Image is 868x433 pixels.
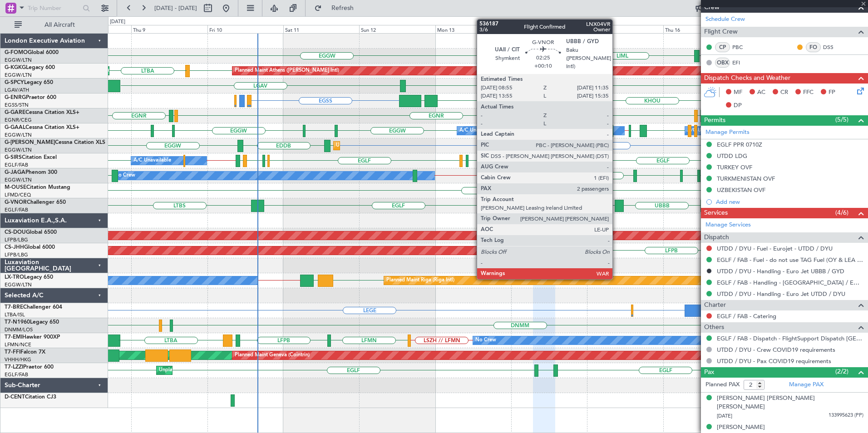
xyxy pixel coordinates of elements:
a: EGLF/FAB [5,207,28,213]
a: EGGW/LTN [5,147,32,153]
a: Manage Permits [705,128,750,137]
a: PBC [732,43,753,51]
div: [DATE] [110,18,125,26]
a: EGLF / FAB - Fuel - do not use TAG Fuel (OY & LEA only) EGLF / FAB [717,256,863,264]
div: Planned Maint Athens ([PERSON_NAME] Intl) [235,64,339,78]
span: Permits [704,115,725,126]
span: Dispatch [704,232,729,243]
div: OBX [715,58,730,68]
span: LX-TRO [5,275,24,280]
span: G-GARE [5,110,25,115]
a: G-[PERSON_NAME]Cessna Citation XLS [5,140,105,145]
label: Planned PAX [705,380,740,389]
span: All Aircraft [24,22,96,28]
span: M-OUSE [5,185,26,190]
a: UTDD / DYU - Handling - Euro Jet UBBB / GYD [717,267,844,275]
span: CS-JHH [5,245,24,250]
div: Thu 16 [663,25,739,33]
a: EGLF / FAB - Handling - [GEOGRAPHIC_DATA] / EGLF / FAB [717,279,863,286]
div: Tue 14 [511,25,587,33]
a: G-ENRGPraetor 600 [5,95,56,100]
a: EGLF / FAB - Catering [717,312,776,320]
span: Charter [704,300,726,310]
a: T7-EMIHawker 900XP [5,335,60,340]
a: T7-LZZIPraetor 600 [5,364,54,370]
a: G-GAALCessna Citation XLS+ [5,125,79,130]
a: EGLF/FAB [5,162,28,168]
a: LFMD/CEQ [5,192,31,198]
span: G-[PERSON_NAME] [5,140,55,145]
span: T7-FFI [5,349,20,355]
div: UTDD LDG [717,152,747,160]
a: UTDD / DYU - Pax COVID19 requirements [717,357,831,365]
a: LFPB/LBG [5,251,28,258]
a: M-OUSECitation Mustang [5,185,70,190]
a: T7-N1960Legacy 650 [5,320,59,325]
a: G-SPCYLegacy 650 [5,80,53,85]
span: [DATE] [717,413,732,419]
span: G-VNOR [5,200,27,205]
div: Wed 15 [587,25,663,33]
span: G-SPCY [5,80,24,85]
a: EGGW/LTN [5,281,32,288]
a: G-GARECessna Citation XLS+ [5,110,79,115]
div: CP [715,42,730,52]
a: LX-TROLegacy 650 [5,275,53,280]
a: EGLF / FAB - Dispatch - FlightSupport Dispatch [GEOGRAPHIC_DATA] [717,335,863,342]
span: MF [734,88,742,97]
a: CS-JHHGlobal 6000 [5,245,55,250]
span: G-FOMO [5,50,28,55]
span: G-GAAL [5,125,25,130]
div: Sun 12 [359,25,435,33]
div: Fri 10 [207,25,283,33]
a: D-CENTCitation CJ3 [5,394,56,400]
a: EGGW/LTN [5,57,32,64]
span: G-JAGA [5,170,25,175]
div: No Crew [114,169,135,182]
span: T7-N1960 [5,320,30,325]
div: TURKEY OVF [717,163,752,171]
div: [PERSON_NAME] [PERSON_NAME] [PERSON_NAME] [717,394,863,412]
input: Trip Number [28,1,80,15]
a: EGNR/CEG [5,117,32,123]
span: G-SIRS [5,155,22,160]
a: LFMN/NCE [5,341,31,348]
a: G-FOMOGlobal 6000 [5,50,59,55]
a: DSS [823,43,843,51]
div: Sat 11 [283,25,359,33]
span: (5/5) [835,115,848,124]
div: TURKMENISTAN OVF [717,175,775,182]
a: UTDD / DYU - Handling - Euro Jet UTDD / DYU [717,290,845,298]
a: G-VNORChallenger 650 [5,200,66,205]
span: Services [704,208,728,218]
a: LGAV/ATH [5,87,29,93]
span: (2/2) [835,367,848,376]
div: [PERSON_NAME] [717,423,765,432]
button: Refresh [310,1,365,15]
span: Pax [704,367,714,378]
a: LTBA/ISL [5,311,25,318]
div: A/C Unavailable [133,154,171,167]
a: EGGW/LTN [5,72,32,79]
span: (4/6) [835,208,848,217]
span: D-CENT [5,394,25,400]
a: Manage Services [705,221,751,230]
a: T7-BREChallenger 604 [5,305,62,310]
a: Schedule Crew [705,15,745,24]
span: Crew [704,2,720,13]
a: G-JAGAPhenom 300 [5,170,57,175]
a: EFI [732,59,753,67]
span: CS-DOU [5,230,26,235]
div: Planned Maint Geneva (Cointrin) [235,349,310,362]
div: Unplanned Maint [GEOGRAPHIC_DATA] ([GEOGRAPHIC_DATA]) [159,364,308,377]
div: Mon 13 [435,25,511,33]
div: No Crew [475,334,496,347]
span: Flight Crew [704,27,738,37]
span: T7-EMI [5,335,22,340]
a: LFPB/LBG [5,236,28,243]
span: T7-BRE [5,305,23,310]
a: EGGW/LTN [5,132,32,138]
span: FP [829,88,835,97]
span: G-ENRG [5,95,26,100]
span: G-KGKG [5,65,26,70]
